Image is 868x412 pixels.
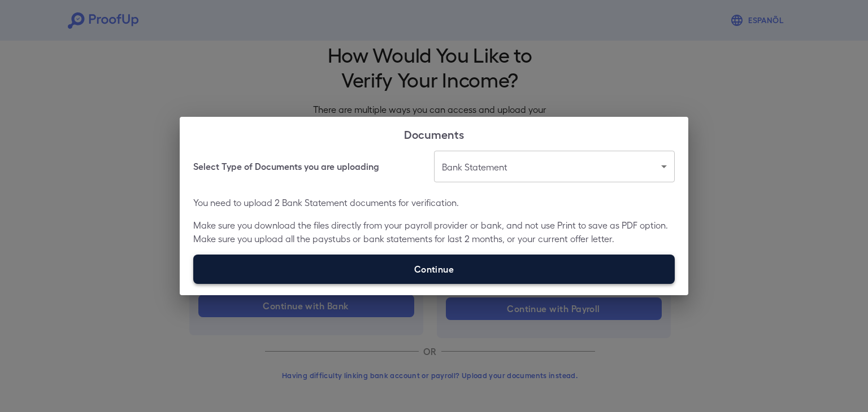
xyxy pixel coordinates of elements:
h2: Documents [180,117,688,151]
label: Continue [193,255,675,284]
p: You need to upload 2 Bank Statement documents for verification. [193,196,675,209]
h6: Select Type of Documents you are uploading [193,160,379,173]
div: Bank Statement [434,151,675,182]
p: Make sure you download the files directly from your payroll provider or bank, and not use Print t... [193,218,675,246]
